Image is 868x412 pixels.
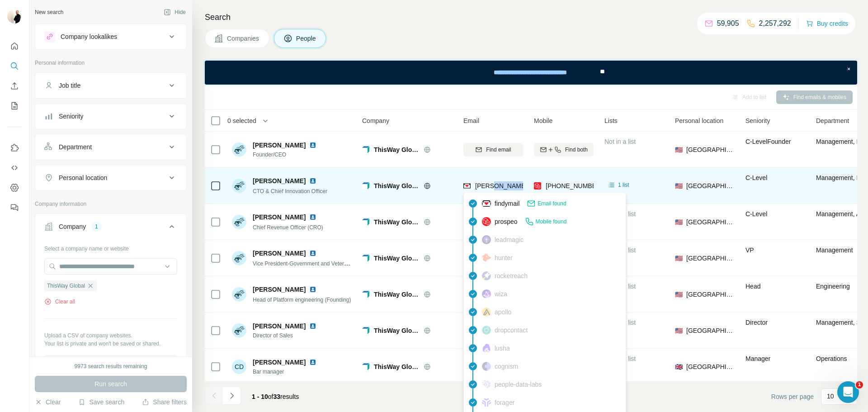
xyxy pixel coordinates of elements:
[495,271,528,280] span: rocketreach
[91,223,102,231] div: 1
[686,181,735,190] span: [GEOGRAPHIC_DATA]
[686,362,735,371] span: [GEOGRAPHIC_DATA]
[604,116,618,125] span: Lists
[837,381,859,403] iframe: Intercom live chat
[374,254,419,263] span: ThisWay Global
[362,182,369,189] img: Logo of ThisWay Global
[35,398,61,407] button: Clear
[296,34,317,43] span: People
[7,58,22,74] button: Search
[374,326,419,335] span: ThisWay Global
[274,393,281,400] span: 33
[309,359,316,366] img: LinkedIn logo
[268,393,274,400] span: of
[686,218,735,227] span: [GEOGRAPHIC_DATA]
[309,322,316,330] img: LinkedIn logo
[374,181,419,190] span: ThisWay Global
[495,380,542,389] span: people-data-labs
[482,271,491,280] img: provider rocketreach logo
[35,216,186,241] button: Company1
[362,291,369,298] img: Logo of ThisWay Global
[7,38,22,54] button: Quick start
[44,331,177,340] p: Upload a CSV of company websites.
[253,176,306,185] span: [PERSON_NAME]
[745,138,791,145] span: C-Level Founder
[482,362,491,371] img: provider cognism logo
[309,250,316,257] img: LinkedIn logo
[546,182,603,189] span: [PHONE_NUMBER]
[253,358,306,367] span: [PERSON_NAME]
[253,322,306,331] span: [PERSON_NAME]
[675,218,683,227] span: 🇺🇸
[253,285,306,294] span: [PERSON_NAME]
[374,218,419,227] span: ThisWay Global
[534,143,594,156] button: Find both
[362,218,369,226] img: Logo of ThisWay Global
[482,235,491,244] img: provider leadmagic logo
[745,116,770,125] span: Seniority
[252,393,299,400] span: results
[686,254,735,263] span: [GEOGRAPHIC_DATA]
[482,289,491,298] img: provider wiza logo
[253,188,327,194] span: CTO & Chief Innovation Officer
[253,224,323,231] span: Chief Revenue Officer (CRO)
[495,289,507,298] span: wiza
[253,141,306,150] span: [PERSON_NAME]
[675,326,683,335] span: 🇺🇸
[232,323,246,338] img: Avatar
[75,362,147,370] div: 9973 search results remaining
[35,75,186,96] button: Job title
[827,392,834,401] p: 10
[35,167,186,189] button: Personal location
[362,327,369,334] img: Logo of ThisWay Global
[604,138,636,145] span: Not in a list
[205,11,857,24] h4: Search
[223,387,241,405] button: Navigate to next page
[374,145,419,154] span: ThisWay Global
[309,177,316,185] img: LinkedIn logo
[482,217,491,226] img: provider prospeo logo
[495,362,518,371] span: cognism
[463,181,471,190] img: provider findymail logo
[78,398,124,407] button: Save search
[717,18,739,29] p: 59,905
[253,151,320,159] span: Founder/CEO
[362,116,389,125] span: Company
[44,241,177,253] div: Select a company name or website
[463,116,479,125] span: Email
[536,218,567,226] span: Mobile found
[35,105,186,127] button: Seniority
[495,253,513,262] span: hunter
[7,160,22,176] button: Use Surfe API
[495,308,511,317] span: apollo
[35,26,186,47] button: Company lookalikes
[7,140,22,156] button: Use Surfe on LinkedIn
[362,146,369,153] img: Logo of ThisWay Global
[534,181,541,190] img: provider prospeo logo
[232,215,246,229] img: Avatar
[59,142,92,152] div: Department
[7,9,22,24] img: Avatar
[47,282,85,290] span: ThisWay Global
[495,235,524,244] span: leadmagic
[816,246,853,254] span: Management
[745,283,760,290] span: Head
[227,116,256,125] span: 0 selected
[205,61,857,85] iframe: Banner
[495,398,514,407] span: forager
[816,283,850,290] span: Engineering
[374,362,419,371] span: ThisWay Global
[745,210,767,218] span: C-Level
[771,392,814,401] span: Rows per page
[495,199,519,208] span: findymail
[309,142,316,149] img: LinkedIn logo
[745,174,767,181] span: C-Level
[142,398,187,407] button: Share filters
[7,199,22,216] button: Feedback
[534,116,552,125] span: Mobile
[675,362,683,371] span: 🇬🇧
[745,319,768,326] span: Director
[675,181,683,190] span: 🇺🇸
[252,393,268,400] span: 1 - 10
